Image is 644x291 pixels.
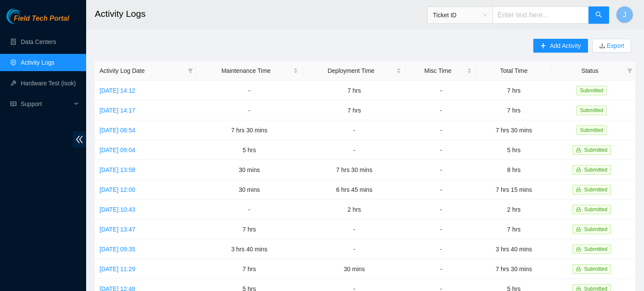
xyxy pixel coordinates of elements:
[576,125,607,135] span: Submitted
[616,6,633,23] button: J
[406,239,476,259] td: -
[576,147,581,153] span: lock
[303,81,406,100] td: 7 hrs
[476,200,551,219] td: 2 hrs
[100,87,135,94] a: [DATE] 14:12
[188,68,193,73] span: filter
[100,206,135,213] a: [DATE] 10:43
[584,167,607,173] span: Submitted
[196,140,303,160] td: 5 hrs
[196,219,303,239] td: 7 hrs
[584,187,607,193] span: Submitted
[303,120,406,140] td: -
[476,81,551,100] td: 7 hrs
[576,167,581,172] span: lock
[476,239,551,259] td: 3 hrs 40 mins
[21,38,56,45] a: Data Centers
[303,180,406,200] td: 6 hrs 45 mins
[605,42,624,49] a: Export
[576,227,581,232] span: lock
[627,68,632,73] span: filter
[406,100,476,120] td: -
[406,120,476,140] td: -
[100,66,184,75] span: Activity Log Date
[10,101,16,107] span: read
[186,64,195,77] span: filter
[196,160,303,180] td: 30 mins
[476,120,551,140] td: 7 hrs 30 mins
[476,180,551,200] td: 7 hrs 15 mins
[303,100,406,120] td: 7 hrs
[584,266,607,272] span: Submitted
[406,140,476,160] td: -
[100,186,135,193] a: [DATE] 12:00
[303,200,406,219] td: 2 hrs
[625,64,634,77] span: filter
[433,9,487,22] span: Ticket ID
[476,160,551,180] td: 8 hrs
[303,239,406,259] td: -
[303,140,406,160] td: -
[623,9,626,20] span: J
[588,6,609,24] button: search
[406,160,476,180] td: -
[196,200,303,219] td: -
[196,100,303,120] td: -
[476,140,551,160] td: 5 hrs
[406,81,476,100] td: -
[592,39,631,53] button: downloadExport
[6,9,44,24] img: Akamai Technologies
[303,219,406,239] td: -
[196,120,303,140] td: 7 hrs 30 mins
[100,166,135,173] a: [DATE] 13:58
[100,226,135,233] a: [DATE] 13:47
[21,95,72,113] span: Support
[100,246,135,253] a: [DATE] 09:35
[100,127,135,134] a: [DATE] 08:54
[303,160,406,180] td: 7 hrs 30 mins
[406,200,476,219] td: -
[303,259,406,279] td: 30 mins
[476,219,551,239] td: 7 hrs
[6,16,69,27] a: Akamai TechnologiesField Tech Portal
[406,259,476,279] td: -
[14,15,69,23] span: Field Tech Portal
[576,207,581,212] span: lock
[196,239,303,259] td: 3 hrs 40 mins
[406,180,476,200] td: -
[550,41,581,50] span: Add Activity
[584,147,607,153] span: Submitted
[599,43,605,50] span: download
[576,86,607,95] span: Submitted
[576,106,607,115] span: Submitted
[196,180,303,200] td: 30 mins
[576,187,581,192] span: lock
[533,39,588,53] button: plusAdd Activity
[556,66,624,75] span: Status
[100,147,135,153] a: [DATE] 09:04
[492,6,589,24] input: Enter text here...
[584,226,607,232] span: Submitted
[21,59,55,66] a: Activity Logs
[476,259,551,279] td: 7 hrs 30 mins
[576,266,581,272] span: lock
[584,207,607,213] span: Submitted
[73,131,86,147] span: double-left
[196,81,303,100] td: -
[196,259,303,279] td: 7 hrs
[595,11,602,19] span: search
[406,219,476,239] td: -
[540,43,546,50] span: plus
[100,107,135,114] a: [DATE] 14:17
[476,100,551,120] td: 7 hrs
[21,80,76,87] a: Hardware Test (isok)
[100,266,135,272] a: [DATE] 11:29
[576,247,581,252] span: lock
[476,61,551,81] th: Total Time
[584,246,607,252] span: Submitted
